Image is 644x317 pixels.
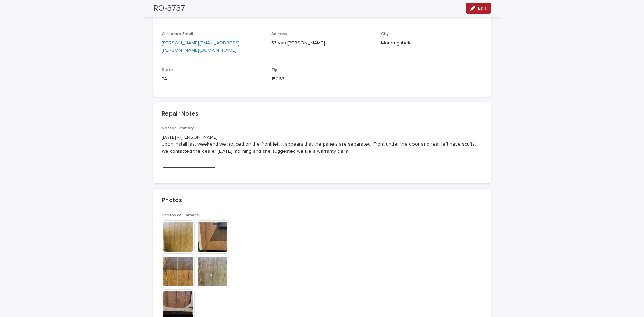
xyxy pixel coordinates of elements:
[466,3,491,14] button: Edit
[162,197,182,205] h2: Photos
[162,68,173,72] span: State
[162,213,200,217] span: Photos of Damage
[162,76,263,83] p: PA
[271,12,312,17] a: [PHONE_NUMBER]
[381,40,483,47] p: Monongahela
[162,32,193,36] span: Customer Email
[478,6,487,11] span: Edit
[271,40,373,47] p: 53 van [PERSON_NAME]
[162,110,198,118] h2: Repair Notes
[153,3,185,13] h2: RO-3737
[162,134,483,170] p: [DATE] - [PERSON_NAME] Upon install last weekend we noticed on the front left it appears that the...
[271,32,287,36] span: Address
[271,76,373,83] p: 15063
[271,68,277,72] span: Zip
[381,32,389,36] span: City
[162,41,240,53] a: [PERSON_NAME][EMAIL_ADDRESS][PERSON_NAME][DOMAIN_NAME]
[162,126,194,130] span: Notes Summary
